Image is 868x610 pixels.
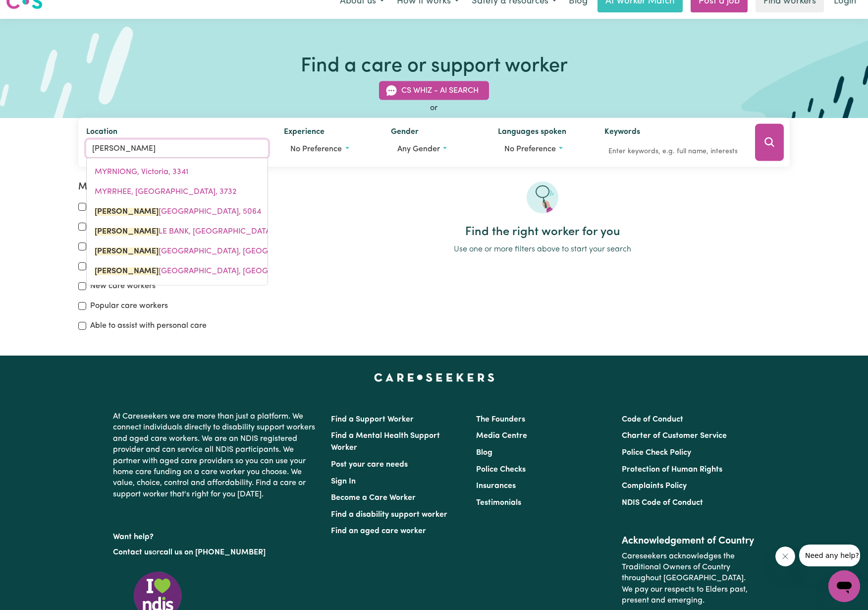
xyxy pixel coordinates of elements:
[476,432,527,440] a: Media Centre
[622,482,687,490] a: Complaints Policy
[95,247,344,255] span: [GEOGRAPHIC_DATA], [GEOGRAPHIC_DATA], 2469
[87,162,268,182] a: MYRNIONG, Victoria, 3341
[504,145,556,153] span: No preference
[295,225,790,240] h2: Find the right worker for you
[622,466,722,474] a: Protection of Human Rights
[301,55,568,78] h1: Find a care or support worker
[160,549,266,556] a: call us on [PHONE_NUMBER]
[622,416,683,424] a: Code of Conduct
[397,145,440,153] span: Any gender
[87,202,268,222] a: MYRTLE BANK, South Australia, 5064
[331,461,408,469] a: Post your care needs
[95,247,159,255] mark: [PERSON_NAME]
[87,182,268,202] a: MYRRHEE, Victoria, 3732
[622,499,703,507] a: NDIS Code of Conduct
[295,244,790,255] p: Use one or more filters above to start your search
[86,126,117,140] label: Location
[95,168,188,176] span: MYRNIONG, Victoria, 3341
[90,320,207,332] label: Able to assist with personal care
[284,126,325,140] label: Experience
[476,499,521,507] a: Testimonials
[78,102,790,114] div: or
[476,416,525,424] a: The Founders
[755,124,784,161] button: Search
[78,182,283,193] h2: More filters:
[95,208,159,216] mark: [PERSON_NAME]
[95,267,159,275] mark: [PERSON_NAME]
[331,511,447,519] a: Find a disability support worker
[476,466,526,474] a: Police Checks
[113,543,319,562] p: or
[622,535,755,547] h2: Acknowledgement of Country
[379,81,489,100] button: CS Whiz - AI Search
[476,482,516,490] a: Insurances
[331,416,414,424] a: Find a Support Worker
[113,549,152,556] a: Contact us
[113,407,319,504] p: At Careseekers we are more than just a platform. We connect individuals directly to disability su...
[113,528,319,543] p: Want help?
[604,144,741,159] input: Enter keywords, e.g. full name, interests
[775,547,795,566] iframe: Close message
[331,478,356,486] a: Sign In
[95,188,236,196] span: MYRRHEE, [GEOGRAPHIC_DATA], 3732
[95,208,261,216] span: [GEOGRAPHIC_DATA], 5064
[290,145,342,153] span: No preference
[622,432,727,440] a: Charter of Customer Service
[87,222,268,242] a: MYRTLE BANK, Tasmania, 7259
[331,494,416,502] a: Become a Care Worker
[95,228,294,236] span: LE BANK, [GEOGRAPHIC_DATA], 7259
[374,373,494,381] a: Careseekers home page
[87,261,268,281] a: MYRTLE CREEK, Victoria, 3551
[604,126,640,140] label: Keywords
[622,449,691,457] a: Police Check Policy
[498,140,589,159] button: Worker language preferences
[331,527,426,535] a: Find an aged care worker
[87,242,268,261] a: MYRTLE CREEK, New South Wales, 2469
[86,158,268,286] div: menu-options
[95,267,343,275] span: [GEOGRAPHIC_DATA], [GEOGRAPHIC_DATA], 3551
[95,228,159,236] mark: [PERSON_NAME]
[284,140,375,159] button: Worker experience options
[90,300,168,312] label: Popular care workers
[828,570,860,602] iframe: Button to launch messaging window
[476,449,492,457] a: Blog
[391,126,419,140] label: Gender
[391,140,482,159] button: Worker gender preference
[498,126,566,140] label: Languages spoken
[90,280,156,292] label: New care workers
[331,432,440,452] a: Find a Mental Health Support Worker
[86,140,268,158] input: Enter a suburb
[799,545,860,566] iframe: Message from company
